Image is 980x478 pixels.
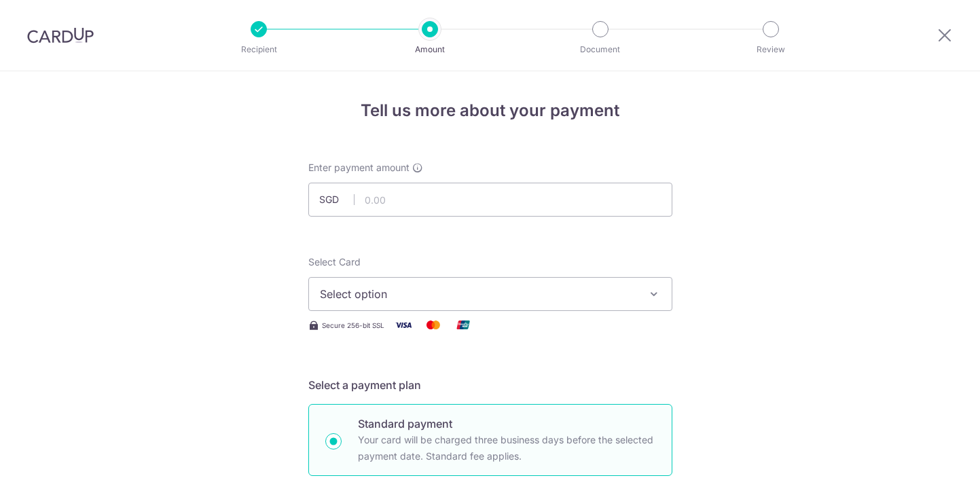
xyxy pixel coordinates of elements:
p: Standard payment [358,416,655,432]
p: Document [550,43,651,56]
p: Review [721,43,821,56]
span: Select option [320,286,636,302]
img: Union Pay [450,316,477,333]
h5: Select a payment plan [308,377,672,393]
span: SGD [319,193,355,206]
h4: Tell us more about your payment [308,98,672,123]
iframe: Opens a widget where you can find more information [892,437,966,471]
img: CardUp [27,27,94,43]
img: Visa [390,316,417,333]
p: Amount [380,43,480,56]
img: Mastercard [420,316,447,333]
p: Recipient [208,43,309,56]
span: Enter payment amount [308,161,410,174]
input: 0.00 [308,183,672,217]
span: Secure 256-bit SSL [322,320,384,331]
button: Select option [308,277,672,311]
p: Your card will be charged three business days before the selected payment date. Standard fee appl... [358,432,655,464]
span: translation missing: en.payables.payment_networks.credit_card.summary.labels.select_card [308,256,361,268]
